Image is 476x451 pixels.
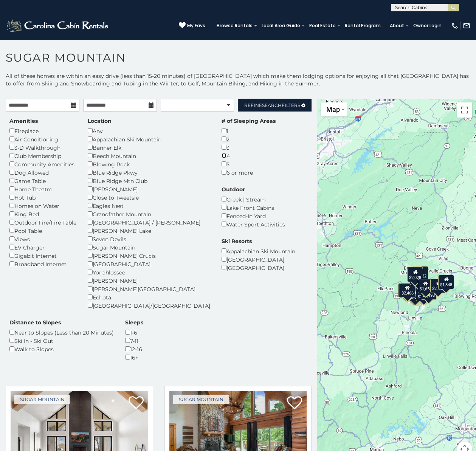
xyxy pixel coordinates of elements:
[88,210,210,218] div: Grandfather Mountain
[129,395,144,411] a: Add to favorites
[321,102,347,116] button: Change map style
[244,102,300,108] span: Refine Filters
[258,20,304,31] a: Local Area Guide
[88,251,210,260] div: [PERSON_NAME] Crucis
[9,345,114,353] div: Walk to Slopes
[88,218,210,226] div: [GEOGRAPHIC_DATA] / [PERSON_NAME]
[326,105,340,113] span: Map
[222,168,276,177] div: 6 or more
[238,99,312,112] a: RefineSearchFilters
[222,220,285,228] div: Water Sport Activities
[125,319,143,326] label: Sleeps
[88,177,210,185] div: Blue Ridge Mtn Club
[305,20,340,31] a: Real Estate
[222,186,245,193] label: Outdoor
[9,235,76,243] div: Views
[14,395,70,404] a: Sugar Mountain
[341,20,385,31] a: Rental Program
[222,255,295,263] div: [GEOGRAPHIC_DATA]
[88,235,210,243] div: Seven Devils
[88,193,210,201] div: Close to Tweetsie
[222,203,285,212] div: Lake Front Cabins
[9,210,76,218] div: King Bed
[262,102,282,108] span: Search
[88,185,210,193] div: [PERSON_NAME]
[187,22,205,29] span: My Favs
[125,328,143,336] div: 1-6
[173,395,229,404] a: Sugar Mountain
[430,279,446,293] div: $2,531
[88,243,210,251] div: Sugar Mountain
[9,201,76,210] div: Homes on Water
[88,135,210,143] div: Appalachian Ski Mountain
[88,268,210,276] div: Yonahlossee
[222,247,295,255] div: Appalachian Ski Mountain
[9,193,76,201] div: Hot Tub
[457,102,472,118] button: Toggle fullscreen view
[9,177,76,185] div: Game Table
[222,160,276,168] div: 5
[88,260,210,268] div: [GEOGRAPHIC_DATA]
[438,274,454,289] div: $1,848
[222,127,276,135] div: 1
[400,284,416,298] div: $2,598
[125,336,143,345] div: 7-11
[125,345,143,353] div: 12-16
[222,143,276,152] div: 3
[222,212,285,220] div: Fenced-In Yard
[386,20,408,31] a: About
[407,266,423,281] div: $2,429
[9,226,76,235] div: Pool Table
[9,328,114,336] div: Near to Slopes (Less than 20 Minutes)
[88,152,210,160] div: Beech Mountain
[88,293,210,301] div: Echota
[418,279,434,293] div: $1,650
[408,268,423,282] div: $2,028
[88,201,210,210] div: Eagles Nest
[9,127,76,135] div: Fireplace
[9,260,76,268] div: Broadband Internet
[9,243,76,251] div: EV Charger
[222,152,276,160] div: 4
[6,18,110,33] img: White-1-2.png
[88,226,210,235] div: [PERSON_NAME] Lake
[9,336,114,345] div: Ski In - Ski Out
[88,160,210,168] div: Blowing Rock
[9,135,76,143] div: Air Conditioning
[421,285,437,300] div: $1,498
[451,22,459,29] img: phone-regular-white.png
[88,301,210,310] div: [GEOGRAPHIC_DATA]/[GEOGRAPHIC_DATA]
[9,185,76,193] div: Home Theatre
[222,117,276,125] label: # of Sleeping Areas
[9,251,76,260] div: Gigabit Internet
[9,117,38,125] label: Amenities
[179,22,205,29] a: My Favs
[287,395,302,411] a: Add to favorites
[9,168,76,177] div: Dog Allowed
[88,127,210,135] div: Any
[222,263,295,272] div: [GEOGRAPHIC_DATA]
[9,143,76,152] div: 3-D Walkthrough
[416,287,432,301] div: $2,574
[9,319,61,326] label: Distance to Slopes
[9,218,76,226] div: Outdoor Fire/Fire Table
[88,276,210,285] div: [PERSON_NAME]
[88,168,210,177] div: Blue Ridge Pkwy
[463,22,470,29] img: mail-regular-white.png
[9,160,76,168] div: Community Amenities
[412,266,428,280] div: $2,522
[88,143,210,152] div: Banner Elk
[88,117,112,125] label: Location
[88,285,210,293] div: [PERSON_NAME][GEOGRAPHIC_DATA]
[398,283,414,298] div: $3,532
[222,135,276,143] div: 2
[222,195,285,203] div: Creek | Stream
[409,20,445,31] a: Owner Login
[9,152,76,160] div: Club Membership
[213,20,256,31] a: Browse Rentals
[407,287,423,301] div: $1,697
[125,353,143,361] div: 16+
[400,283,416,298] div: $2,466
[222,237,252,245] label: Ski Resorts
